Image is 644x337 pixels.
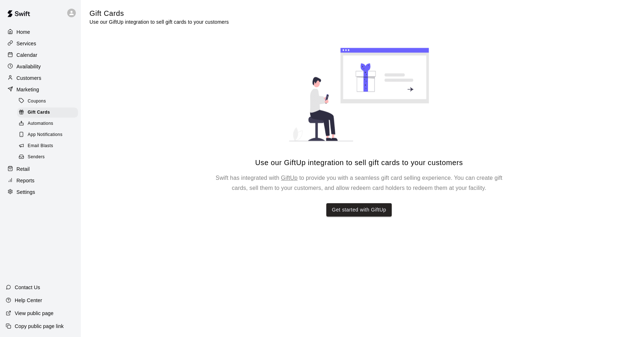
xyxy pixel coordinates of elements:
span: Coupons [28,98,46,105]
h6: Swift has integrated with to provide you with a seamless gift card selling experience. You can cr... [215,173,503,193]
a: Email Blasts [17,141,81,152]
a: Availability [6,61,75,72]
a: Coupons [17,96,81,107]
p: Contact Us [15,284,40,291]
p: Marketing [17,86,39,93]
p: View public page [15,310,54,317]
div: Email Blasts [17,141,78,151]
a: Get started with GiftUp [332,205,386,214]
span: Email Blasts [28,142,53,150]
a: Settings [6,187,75,197]
h5: Gift Cards [89,9,229,18]
a: Senders [17,152,81,163]
a: Gift Cards [17,107,81,118]
a: Marketing [6,84,75,95]
a: Automations [17,118,81,129]
div: Automations [17,119,78,129]
p: Retail [17,165,30,173]
a: Reports [6,175,75,186]
a: Services [6,38,75,49]
span: Gift Cards [28,109,50,116]
span: App Notifications [28,131,63,138]
p: Customers [17,74,41,82]
a: Home [6,27,75,37]
span: Automations [28,120,53,127]
p: Use our GiftUp integration to sell gift cards to your customers [89,18,229,26]
a: Retail [6,164,75,174]
a: Calendar [6,50,75,60]
a: App Notifications [17,129,81,141]
img: Gift card [269,31,449,158]
a: Customers [6,73,75,83]
span: Senders [28,154,45,161]
p: Settings [17,188,35,196]
p: Help Center [15,297,42,304]
div: Gift Cards [17,108,78,118]
div: App Notifications [17,130,78,140]
p: Copy public page link [15,323,64,330]
div: Senders [17,152,78,162]
p: Home [17,28,30,36]
p: Services [17,40,36,47]
div: Coupons [17,96,78,106]
p: Calendar [17,51,37,59]
p: Reports [17,177,34,184]
button: Get started with GiftUp [326,203,392,217]
h5: Use our GiftUp integration to sell gift cards to your customers [255,158,463,168]
a: GiftUp [281,175,298,181]
p: Availability [17,63,41,70]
